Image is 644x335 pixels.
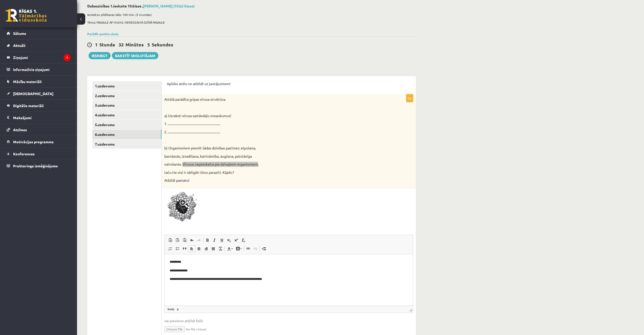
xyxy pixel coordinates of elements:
[167,81,411,86] p: Aplūko atēlu un atbildi uz jautājumiem!
[99,42,115,47] span: Stunda
[126,42,144,47] span: Minūtes
[13,64,71,75] legend: Informatīvie ziņojumi
[188,245,195,252] a: Align Left
[87,4,416,8] h2: Dabaszinības 1.ieskaite 10.klase ,
[7,64,71,75] a: Informatīvie ziņojumi
[217,245,224,252] a: Math
[92,81,161,91] a: 1.uzdevums
[188,237,195,243] a: Undo (Ctrl+Z)
[87,32,119,36] a: Parādīt punktu skalu
[245,245,252,252] a: Link (Ctrl+K)
[164,191,203,225] img: Untitled.png
[119,42,124,47] span: 32
[7,124,71,136] a: Atzīmes
[13,43,25,48] span: Aktuāli
[7,88,71,99] a: [DEMOGRAPHIC_DATA]
[92,91,161,100] a: 2.uzdevums
[13,127,27,132] span: Atzīmes
[143,4,195,8] a: [PERSON_NAME] (10.b2 klase)
[164,97,388,102] p: Attēlā parādīta gripas vīrusa struktūra.
[7,148,71,160] a: Konferences
[64,54,71,61] i: 1
[13,91,53,96] span: [DEMOGRAPHIC_DATA]
[234,245,243,252] a: Background Color
[181,245,188,252] a: Block Quote
[164,146,388,151] p: b) Organismiem piemīt šādas dzīvības pazīmes: elpošana,
[13,151,35,156] span: Konferences
[7,76,71,87] a: Mācību materiāli
[260,245,267,252] a: Insert Page Break for Printing
[164,154,388,159] p: barošanās, izvadīšana, kairināmība, augšana, patstāvīga
[218,237,225,243] a: Underline (Ctrl+U)
[92,130,161,139] a: 6.uzdevums
[164,170,388,175] p: taču tie visi ir obligāti šūnu parazīti. Kāpēc?
[164,113,388,118] p: a) Uzraksti vīrusa sastāvdaļu nosaukumus!
[225,245,234,252] a: Text Color
[176,307,180,311] a: p element
[233,237,240,243] a: Superscript
[164,162,388,167] p: vairošanās. Vīrusus nepieskaita pie dzīvajiem organismiem,
[409,309,412,311] span: Resize
[195,245,203,252] a: Center
[225,237,233,243] a: Subscript
[165,254,413,306] iframe: Editor, wiswyg-editor-user-answer-47024952082760
[252,245,259,252] a: Unlink
[92,100,161,110] a: 3.uzdevums
[152,42,173,47] span: Sekundes
[164,121,388,126] p: 1. ....................................................................
[406,94,413,102] p: 5p
[7,112,71,124] a: Maksājumi
[164,178,388,183] p: Atbildi pamato!
[174,245,181,252] a: Insert/Remove Bulleted List
[112,52,158,59] a: Rakstīt skolotājam
[167,245,174,252] a: Insert/Remove Numbered List
[167,307,175,311] a: body element
[13,52,71,63] legend: Ziņojumi
[92,120,161,129] a: 5.uzdevums
[7,52,71,63] a: Ziņojumi1
[240,237,247,243] a: Remove Format
[13,164,58,168] span: Proktoringa izmēģinājums
[13,79,42,84] span: Mācību materiāli
[13,31,26,36] span: Sākums
[210,245,217,252] a: Justify
[164,129,388,135] p: 2. ....................................................................
[174,237,181,243] a: Paste as plain text (Ctrl+Shift+V)
[87,20,413,25] p: Tēma: PASAULE AP MUMS. NEREDZAMĀ DZĪVĀ PASAULE
[13,139,54,144] span: Motivācijas programma
[7,39,71,51] a: Aktuāli
[6,9,47,22] a: Rīgas 1. Tālmācības vidusskola
[89,52,111,59] button: Iesniegt
[167,237,174,243] a: Paste (Ctrl+V)
[7,27,71,39] a: Sākums
[164,318,413,323] span: vai pievieno atbildi failā
[147,42,150,47] span: 5
[95,42,98,47] span: 1
[92,139,161,149] a: 7.uzdevums
[204,237,211,243] a: Bold (Ctrl+B)
[181,237,188,243] a: Paste from Word
[211,237,218,243] a: Italic (Ctrl+I)
[7,100,71,111] a: Digitālie materiāli
[203,245,210,252] a: Align Right
[13,112,71,124] legend: Maksājumi
[7,136,71,148] a: Motivācijas programma
[13,103,44,108] span: Digitālie materiāli
[7,160,71,172] a: Proktoringa izmēģinājums
[87,12,413,17] p: Ieskaites pildīšanas laiks 180 min. (3 stundas)
[92,110,161,120] a: 4.uzdevums
[195,237,203,243] a: Redo (Ctrl+Y)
